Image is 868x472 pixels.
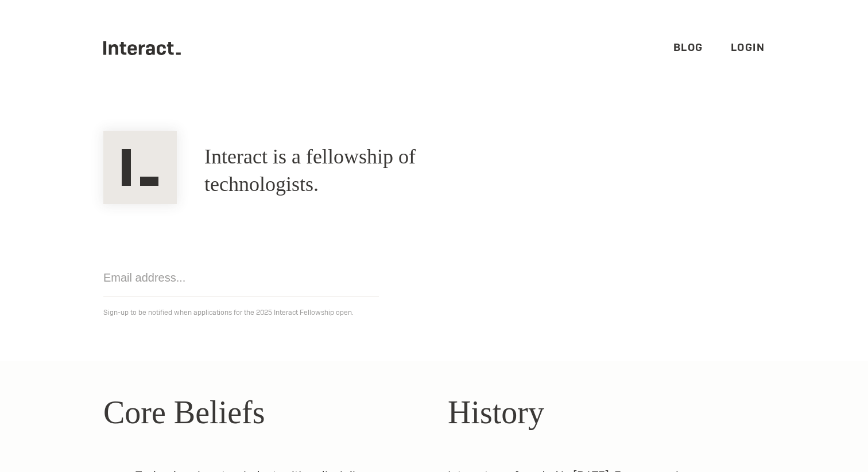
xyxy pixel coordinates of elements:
p: Sign-up to be notified when applications for the 2025 Interact Fellowship open. [103,306,765,319]
h2: Core Beliefs [103,388,420,436]
a: Login [731,41,765,54]
h2: History [448,388,765,436]
img: Interact Logo [103,131,177,204]
input: Email address... [103,259,379,297]
h1: Interact is a fellowship of technologists. [204,143,514,198]
a: Blog [673,41,703,54]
